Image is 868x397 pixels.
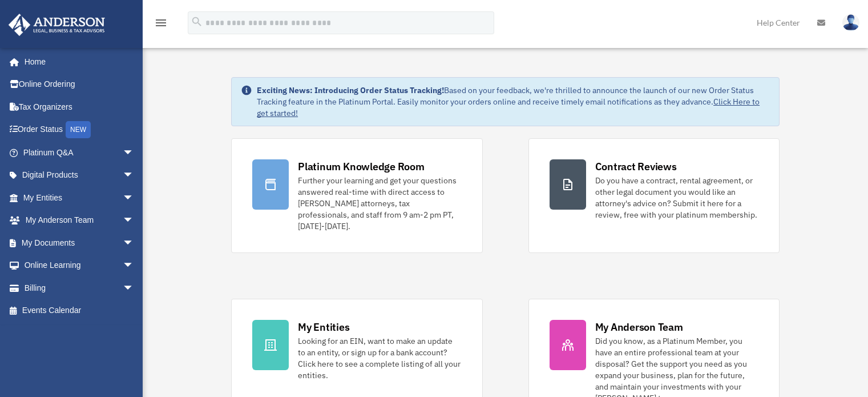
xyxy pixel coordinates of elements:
a: Platinum Knowledge Room Further your learning and get your questions answered real-time with dire... [231,138,482,253]
a: Online Ordering [8,73,151,96]
span: arrow_drop_down [123,164,146,187]
a: Home [8,50,146,73]
a: My Entitiesarrow_drop_down [8,186,151,209]
span: arrow_drop_down [123,276,146,300]
a: Order StatusNEW [8,118,151,142]
img: User Pic [842,14,859,31]
span: arrow_drop_down [123,231,146,255]
div: Looking for an EIN, want to make an update to an entity, or sign up for a bank account? Click her... [298,335,461,381]
span: arrow_drop_down [123,141,146,165]
a: Billingarrow_drop_down [8,276,151,299]
a: My Anderson Teamarrow_drop_down [8,209,151,232]
div: My Entities [298,320,349,334]
div: NEW [66,121,91,138]
a: Online Learningarrow_drop_down [8,254,151,277]
div: My Anderson Team [595,320,683,334]
div: Further your learning and get your questions answered real-time with direct access to [PERSON_NAM... [298,175,461,232]
img: Anderson Advisors Platinum Portal [5,14,108,36]
a: Contract Reviews Do you have a contract, rental agreement, or other legal document you would like... [528,138,780,253]
a: My Documentsarrow_drop_down [8,231,151,254]
i: menu [154,16,168,30]
a: Digital Productsarrow_drop_down [8,164,151,187]
a: Platinum Q&Aarrow_drop_down [8,141,151,164]
div: Based on your feedback, we're thrilled to announce the launch of our new Order Status Tracking fe... [257,85,770,119]
span: arrow_drop_down [123,186,146,210]
div: Do you have a contract, rental agreement, or other legal document you would like an attorney's ad... [595,175,758,220]
a: Click Here to get started! [257,97,760,118]
div: Platinum Knowledge Room [298,159,425,174]
a: Events Calendar [8,299,151,322]
span: arrow_drop_down [123,254,146,278]
strong: Exciting News: Introducing Order Status Tracking! [257,85,444,95]
a: Tax Organizers [8,95,151,118]
a: menu [154,20,168,30]
i: search [191,15,203,28]
div: Contract Reviews [595,159,677,174]
span: arrow_drop_down [123,209,146,232]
